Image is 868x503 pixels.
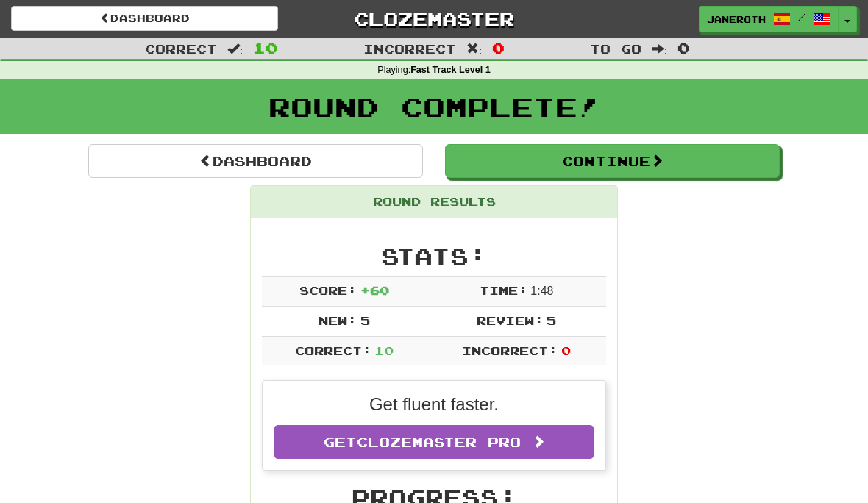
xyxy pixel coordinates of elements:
span: Review: [477,313,544,327]
span: 5 [360,313,370,327]
span: Correct: [295,343,371,357]
a: Janeroth / [699,6,839,32]
span: 10 [374,343,394,357]
span: Score: [299,283,357,297]
h1: Round Complete! [5,92,863,121]
button: Continue [445,144,780,178]
span: Incorrect [363,41,456,56]
span: 5 [547,313,556,327]
a: Clozemaster [300,6,567,32]
span: 10 [253,39,278,57]
span: 1 : 48 [530,285,553,297]
a: Dashboard [11,6,278,31]
span: Correct [145,41,217,56]
span: 0 [561,343,571,357]
strong: Fast Track Level 1 [410,65,491,75]
span: 0 [677,39,690,57]
a: Dashboard [88,144,423,178]
span: Janeroth [707,13,766,26]
h2: Stats: [262,244,606,268]
span: : [466,43,483,55]
span: 0 [492,39,505,57]
span: Time: [480,283,527,297]
div: Round Results [251,186,617,218]
span: To go [590,41,641,56]
span: New: [319,313,357,327]
span: Incorrect: [462,343,558,357]
span: : [652,43,668,55]
p: Get fluent faster. [274,392,594,417]
span: + 60 [360,283,389,297]
span: : [227,43,243,55]
span: Clozemaster Pro [357,434,521,450]
span: / [798,12,805,22]
a: GetClozemaster Pro [274,425,594,459]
